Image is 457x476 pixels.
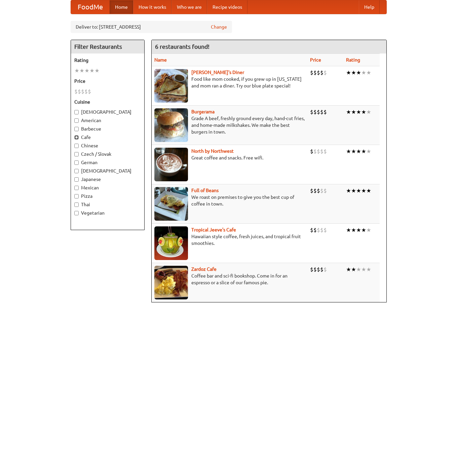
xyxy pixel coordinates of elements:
[74,151,141,157] label: Czech / Slovak
[74,194,79,198] input: Pizza
[361,226,366,234] li: ★
[320,69,323,76] li: $
[207,0,247,14] a: Recipe videos
[74,118,79,123] input: American
[74,88,78,95] li: $
[317,69,320,76] li: $
[361,148,366,155] li: ★
[74,201,141,208] label: Thai
[191,70,244,75] a: [PERSON_NAME]'s Diner
[359,0,380,14] a: Help
[366,266,371,273] li: ★
[74,109,141,115] label: [DEMOGRAPHIC_DATA]
[317,187,320,194] li: $
[346,57,360,63] a: Rating
[356,266,361,273] li: ★
[154,148,188,181] img: north.jpg
[356,226,361,234] li: ★
[361,69,366,76] li: ★
[310,108,313,116] li: $
[310,187,313,194] li: $
[356,187,361,194] li: ★
[191,109,215,114] a: Burgerama
[361,266,366,273] li: ★
[317,266,320,273] li: $
[154,108,188,142] img: burgerama.jpg
[94,67,100,74] li: ★
[366,69,371,76] li: ★
[74,203,79,207] input: Thai
[84,88,88,95] li: $
[366,148,371,155] li: ★
[74,135,79,140] input: Cafe
[89,67,94,74] li: ★
[74,168,141,174] label: [DEMOGRAPHIC_DATA]
[313,187,317,194] li: $
[74,67,79,74] li: ★
[71,40,144,53] h4: Filter Restaurants
[74,57,141,64] h5: Rating
[191,148,234,154] a: North by Northwest
[323,187,327,194] li: $
[74,152,79,156] input: Czech / Slovak
[356,108,361,116] li: ★
[366,108,371,116] li: ★
[74,159,141,166] label: German
[191,227,236,232] a: Tropical Jeeve's Cafe
[74,210,141,216] label: Vegetarian
[320,187,323,194] li: $
[191,188,219,193] b: Full of Beans
[317,148,320,155] li: $
[154,233,305,247] p: Hawaiian style coffee, fresh juices, and tropical fruit smoothies.
[191,266,217,272] a: Zardoz Cafe
[154,272,305,286] p: Coffee bar and sci-fi bookshop. Come in for an espresso or a slice of our famous pie.
[74,211,79,215] input: Vegetarian
[346,69,351,76] li: ★
[310,226,313,234] li: $
[88,88,91,95] li: $
[351,226,356,234] li: ★
[313,108,317,116] li: $
[74,134,141,141] label: Cafe
[323,266,327,273] li: $
[172,0,207,14] a: Who we are
[71,0,110,14] a: FoodMe
[351,69,356,76] li: ★
[154,194,305,207] p: We roast on premises to give you the best cup of coffee in town.
[74,184,141,191] label: Mexican
[366,187,371,194] li: ★
[74,117,141,124] label: American
[323,148,327,155] li: $
[74,127,79,131] input: Barbecue
[320,148,323,155] li: $
[361,187,366,194] li: ★
[346,187,351,194] li: ★
[361,108,366,116] li: ★
[74,78,141,84] h5: Price
[310,266,313,273] li: $
[74,144,79,148] input: Chinese
[154,187,188,221] img: beans.jpg
[320,226,323,234] li: $
[320,266,323,273] li: $
[323,69,327,76] li: $
[74,125,141,132] label: Barbecue
[154,154,305,161] p: Great coffee and snacks. Free wifi.
[313,266,317,273] li: $
[81,88,84,95] li: $
[154,69,188,103] img: sallys.jpg
[74,110,79,114] input: [DEMOGRAPHIC_DATA]
[211,24,227,30] a: Change
[74,142,141,149] label: Chinese
[346,226,351,234] li: ★
[310,69,313,76] li: $
[110,0,133,14] a: Home
[346,266,351,273] li: ★
[71,21,232,33] div: Deliver to: [STREET_ADDRESS]
[79,67,84,74] li: ★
